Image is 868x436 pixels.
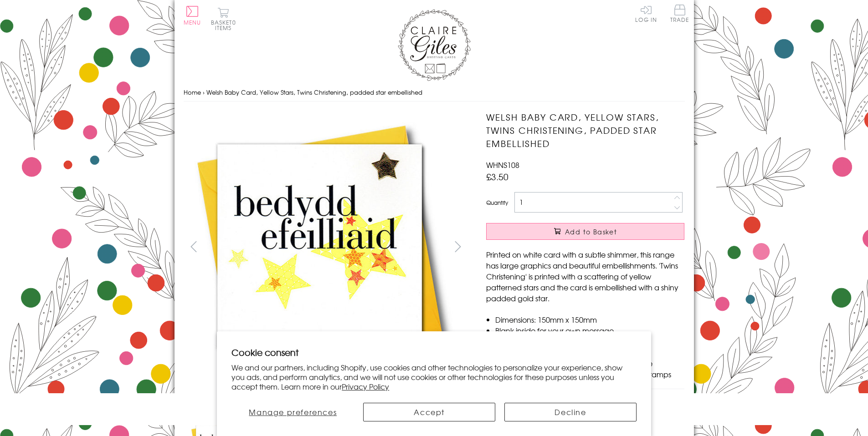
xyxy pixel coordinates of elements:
button: Manage preferences [231,403,354,421]
li: Blank inside for your own message [495,325,684,336]
span: Add to Basket [565,227,617,236]
span: £3.50 [486,170,508,183]
button: Decline [504,403,637,421]
a: Trade [670,5,689,24]
a: Log In [635,5,657,22]
p: Printed on white card with a subtle shimmer, this range has large graphics and beautiful embellis... [486,249,684,304]
img: Welsh Baby Card, Yellow Stars, Twins Christening, padded star embellished [184,111,457,384]
h2: Cookie consent [231,346,637,359]
h1: Welsh Baby Card, Yellow Stars, Twins Christening, padded star embellished [486,111,684,150]
span: 0 items [215,18,236,32]
button: next [447,236,468,257]
span: Menu [184,18,201,26]
button: Menu [184,6,201,25]
button: Add to Basket [486,223,684,240]
span: › [203,88,205,96]
a: Home [184,88,201,96]
button: Accept [363,403,495,421]
button: prev [184,236,204,257]
span: WHNS108 [486,159,519,170]
li: Dimensions: 150mm x 150mm [495,314,684,325]
p: We and our partners, including Shopify, use cookies and other technologies to personalize your ex... [231,363,637,391]
button: Basket0 items [211,7,236,30]
span: Manage preferences [249,406,337,417]
nav: breadcrumbs [184,83,685,102]
img: Claire Giles Greetings Cards [398,9,471,81]
label: Quantity [486,198,508,207]
span: Welsh Baby Card, Yellow Stars, Twins Christening, padded star embellished [206,88,422,96]
span: Trade [670,5,689,22]
a: Privacy Policy [342,381,389,392]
